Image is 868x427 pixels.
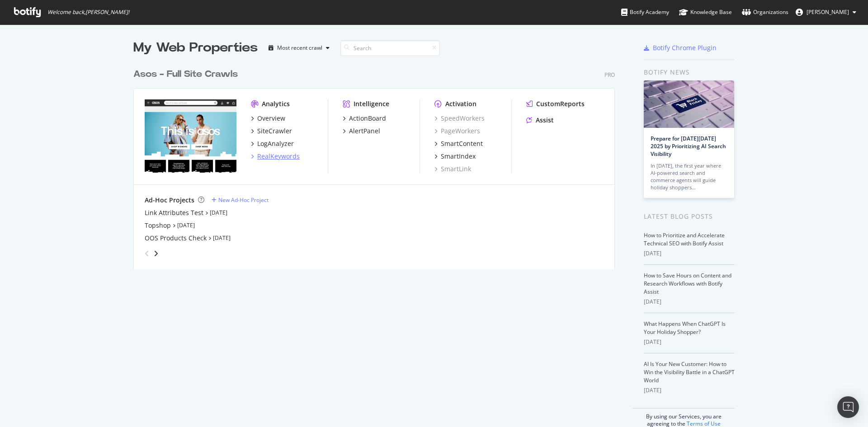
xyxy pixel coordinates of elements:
div: ActionBoard [349,114,386,123]
span: Tara Bevan [807,8,849,16]
a: Assist [526,116,554,125]
div: My Web Properties [133,39,258,57]
div: Ad-Hoc Projects [145,196,194,205]
img: www.asos.com [145,99,236,173]
div: angle-right [153,249,159,258]
div: [DATE] [644,298,735,306]
div: angle-left [141,246,153,261]
img: Prepare for Black Friday 2025 by Prioritizing AI Search Visibility [644,80,734,128]
a: AI Is Your New Customer: How to Win the Visibility Battle in a ChatGPT World [644,360,735,384]
a: CustomReports [526,99,585,108]
a: How to Prioritize and Accelerate Technical SEO with Botify Assist [644,231,725,247]
div: grid [133,57,622,269]
a: [DATE] [213,234,231,242]
div: SiteCrawler [257,127,292,136]
a: RealKeywords [251,152,300,161]
div: LogAnalyzer [257,139,294,148]
input: Search [340,40,440,56]
div: AlertPanel [349,127,380,136]
button: [PERSON_NAME] [788,5,863,19]
div: Most recent crawl [277,45,322,51]
div: [DATE] [644,249,735,258]
div: Organizations [742,8,788,17]
a: New Ad-Hoc Project [212,196,269,204]
a: [DATE] [210,209,227,216]
a: [DATE] [177,221,195,229]
a: SmartLink [434,164,471,174]
div: Botify news [644,67,735,77]
div: Knowledge Base [679,8,732,17]
div: Asos - Full Site Crawls [133,68,238,81]
a: SpeedWorkers [434,114,485,123]
div: Pro [604,71,615,79]
div: Botify Chrome Plugin [653,43,717,52]
a: Overview [251,114,285,123]
a: Topshop [145,221,171,230]
div: CustomReports [536,99,585,108]
a: SiteCrawler [251,127,292,136]
a: Link Attributes Test [145,208,203,217]
div: [DATE] [644,386,735,394]
div: SmartIndex [441,152,476,161]
a: OOS Products Check [145,234,207,243]
div: RealKeywords [257,152,300,161]
a: Asos - Full Site Crawls [133,68,241,81]
div: Activation [445,99,476,108]
button: Most recent crawl [265,41,333,55]
a: SmartContent [434,139,483,148]
div: [DATE] [644,338,735,346]
div: Analytics [262,99,290,108]
div: New Ad-Hoc Project [218,196,269,204]
div: Botify Academy [621,8,669,17]
div: Latest Blog Posts [644,211,735,221]
a: How to Save Hours on Content and Research Workflows with Botify Assist [644,272,731,296]
div: Assist [536,116,554,125]
div: Overview [257,114,285,123]
a: LogAnalyzer [251,139,294,148]
a: AlertPanel [343,127,380,136]
div: Open Intercom Messenger [837,396,859,418]
span: Welcome back, [PERSON_NAME] ! [47,9,129,16]
a: Prepare for [DATE][DATE] 2025 by Prioritizing AI Search Visibility [651,135,726,158]
a: What Happens When ChatGPT Is Your Holiday Shopper? [644,320,726,336]
a: PageWorkers [434,127,480,136]
div: In [DATE], the first year where AI-powered search and commerce agents will guide holiday shoppers… [651,162,727,191]
a: SmartIndex [434,152,476,161]
a: Botify Chrome Plugin [644,43,717,52]
a: ActionBoard [343,114,386,123]
div: SmartContent [441,139,483,148]
div: Intelligence [354,99,389,108]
